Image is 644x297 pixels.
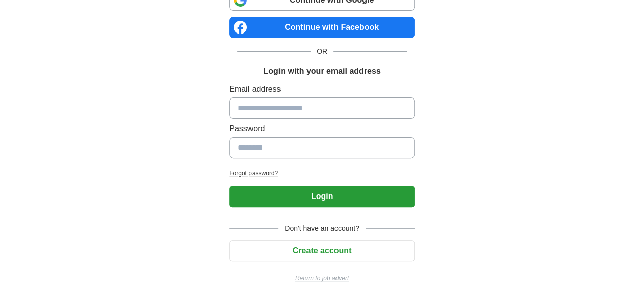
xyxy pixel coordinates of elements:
button: Login [229,186,415,207]
label: Password [229,123,415,135]
a: Create account [229,246,415,255]
span: Don't have an account? [278,223,366,234]
a: Forgot password? [229,169,415,178]
h1: Login with your email address [263,65,380,77]
a: Continue with Facebook [229,17,415,38]
a: Return to job advert [229,274,415,283]
label: Email address [229,83,415,95]
span: OR [311,46,333,57]
button: Create account [229,240,415,261]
